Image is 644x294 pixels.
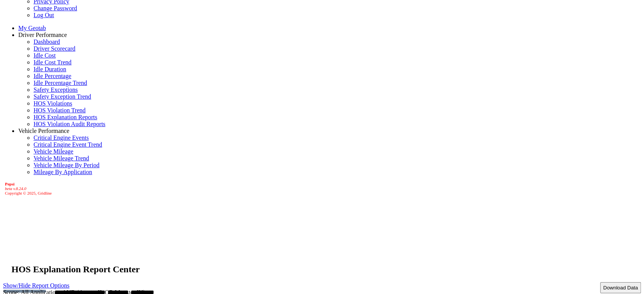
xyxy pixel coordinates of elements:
a: Idle Percentage [34,73,71,79]
a: HOS Violation Trend [34,107,86,113]
a: Show/Hide Report Options [3,280,69,291]
a: Safety Exceptions [34,86,78,93]
a: Mileage By Application [34,169,92,175]
a: My Geotab [18,25,46,31]
a: Vehicle Mileage Trend [34,155,89,161]
a: Idle Cost Trend [34,59,72,66]
b: Pepsi [5,182,14,186]
a: Log Out [34,12,54,18]
a: Safety Exception Trend [34,93,91,100]
a: Driver Performance [18,32,67,38]
a: Vehicle Mileage By Period [34,162,99,168]
a: HOS Explanation Reports [34,114,97,120]
a: HOS Violations [34,100,72,107]
a: Idle Percentage Trend [34,80,87,86]
i: beta v.8.24.0 [5,186,26,191]
a: HOS Violation Audit Reports [34,121,106,127]
a: Driver Scorecard [34,45,75,52]
button: Download Data [600,282,641,293]
a: Critical Engine Events [34,134,89,141]
h2: HOS Explanation Report Center [11,264,641,275]
a: Vehicle Performance [18,128,69,134]
a: Idle Duration [34,66,66,72]
a: Critical Engine Event Trend [34,141,102,148]
a: Idle Cost [34,52,56,59]
a: Change Password [34,5,77,11]
a: Vehicle Mileage [34,148,73,155]
div: Copyright © 2025, Gridline [5,182,641,195]
a: Dashboard [34,38,60,45]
